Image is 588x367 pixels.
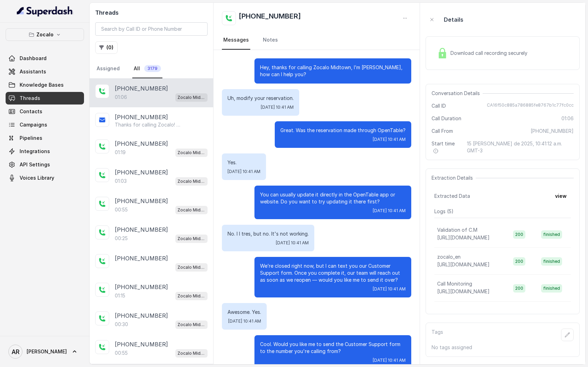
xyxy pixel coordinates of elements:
[115,113,168,121] p: [PHONE_NUMBER]
[432,174,476,181] span: Extraction Details
[239,11,301,25] h2: [PHONE_NUMBER]
[20,81,64,88] span: Knowledge Bases
[20,135,42,142] span: Pipelines
[260,64,406,78] p: Hey, thanks for calling Zocalo Midtown, I’m [PERSON_NAME], how can I help you?
[115,311,168,320] p: [PHONE_NUMBER]
[17,6,73,17] img: light.svg
[6,172,84,184] a: Voices Library
[115,84,168,93] p: [PHONE_NUMBER]
[115,321,128,328] p: 00:30
[513,284,525,293] span: 200
[20,55,47,62] span: Dashboard
[437,235,490,240] span: [URL][DOMAIN_NAME]
[434,193,470,200] span: Extracted Data
[432,329,443,341] p: Tags
[115,206,128,213] p: 00:55
[177,293,205,300] p: Zocalo Midtown / EN
[227,95,294,102] p: Uh, modify your reservation.
[227,309,261,316] p: Awesome. Yes.
[177,94,205,101] p: Zocalo Midtown / EN
[6,118,84,131] a: Campaigns
[115,197,168,205] p: [PHONE_NUMBER]
[444,15,463,24] p: Details
[432,102,446,109] span: Call ID
[261,105,294,110] span: [DATE] 10:41 AM
[115,350,128,357] p: 00:55
[115,225,168,234] p: [PHONE_NUMBER]
[432,344,574,351] p: No tags assigned
[20,95,40,102] span: Threads
[373,358,406,363] span: [DATE] 10:41 AM
[36,30,54,39] p: Zocalo
[20,121,47,128] span: Campaigns
[177,350,205,357] p: Zocalo Midtown / EN
[432,140,461,154] span: Start time
[115,178,127,185] p: 01:03
[20,161,50,168] span: API Settings
[437,261,490,267] span: [URL][DOMAIN_NAME]
[228,318,261,324] span: [DATE] 10:41 AM
[276,240,309,246] span: [DATE] 10:41 AM
[115,235,128,242] p: 00:25
[6,52,84,65] a: Dashboard
[513,230,525,239] span: 200
[260,262,406,283] p: We’re closed right now, but I can text you our Customer Support form. Once you complete it, our t...
[95,22,208,36] input: Search by Call ID or Phone Number
[6,65,84,78] a: Assistants
[551,190,571,202] button: view
[6,145,84,158] a: Integrations
[437,280,472,287] p: Call Monitoring
[280,127,406,134] p: Great. Was the reservation made through OpenTable?
[177,235,205,242] p: Zocalo Midtown / EN
[437,307,473,314] p: zocalo_monitor
[227,169,260,174] span: [DATE] 10:41 AM
[541,230,562,239] span: finished
[20,108,42,115] span: Contacts
[115,121,182,128] p: Thanks for calling Zocalo! Complete this form for any type of inquiry and a manager will contact ...
[432,128,453,135] span: Call From
[115,94,127,101] p: 01:06
[513,257,525,266] span: 200
[115,149,126,156] p: 01:19
[115,254,168,262] p: [PHONE_NUMBER]
[6,92,84,105] a: Threads
[132,59,162,78] a: All3179
[20,148,50,155] span: Integrations
[437,48,448,58] img: Lock Icon
[95,59,121,78] a: Assigned
[227,230,309,237] p: No. I I tres, but no. It's not working.
[115,139,168,148] p: [PHONE_NUMBER]
[437,226,477,233] p: Validation of C.M
[222,31,250,50] a: Messages
[531,128,574,135] span: [PHONE_NUMBER]
[177,264,205,271] p: Zocalo Midtown / EN
[177,178,205,185] p: Zocalo Midtown / EN
[6,158,84,171] a: API Settings
[177,149,205,156] p: Zocalo Midtown / EN
[432,115,461,122] span: Call Duration
[6,79,84,91] a: Knowledge Bases
[373,286,406,292] span: [DATE] 10:41 AM
[450,50,530,57] span: Download call recording securely
[541,257,562,266] span: finished
[437,253,461,260] p: zocalo_en
[373,137,406,142] span: [DATE] 10:41 AM
[561,115,574,122] span: 01:06
[20,174,54,181] span: Voices Library
[177,207,205,214] p: Zocalo Midtown / EN
[115,292,125,299] p: 01:15
[437,288,490,294] span: [URL][DOMAIN_NAME]
[432,90,483,97] span: Conversation Details
[227,159,260,166] p: Yes.
[12,348,20,355] text: AR
[95,41,118,54] button: (0)
[115,283,168,291] p: [PHONE_NUMBER]
[115,340,168,348] p: [PHONE_NUMBER]
[260,191,406,205] p: You can usually update it directly in the OpenTable app or website. Do you want to try updating i...
[6,105,84,118] a: Contacts
[27,348,67,355] span: [PERSON_NAME]
[95,59,208,78] nav: Tabs
[95,8,208,17] h2: Threads
[177,321,205,328] p: Zocalo Midtown / EN
[144,65,161,72] span: 3179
